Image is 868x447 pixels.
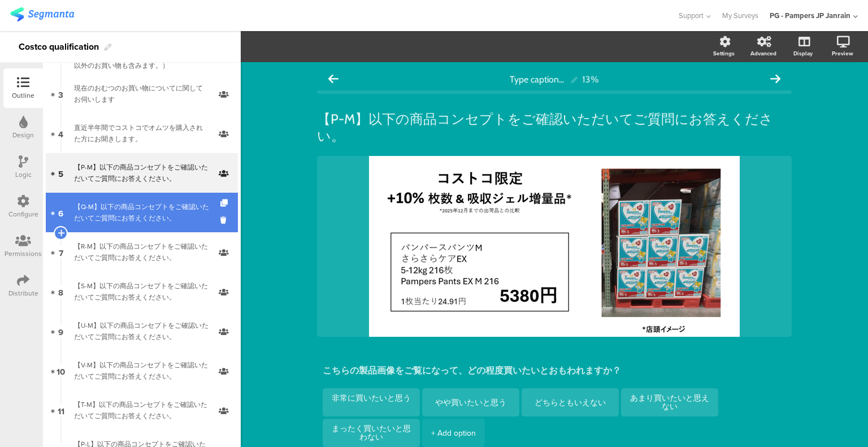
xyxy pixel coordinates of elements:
[15,170,32,180] div: Logic
[74,241,209,263] div: 【R-M】以下の商品コンセプトをご確認いただいてご質問にお答えください。
[750,49,776,58] div: Advanced
[46,390,238,430] a: 11 【T-M】以下の商品コンセプトをご確認いただいてご質問にお答えください。
[74,162,209,184] div: 【P-M】以下の商品コンセプトをご確認いただいてご質問にお答えください。
[74,359,209,382] div: 【V-M】以下の商品コンセプトをご確認いただいてご質問にお答えください。
[510,74,564,85] span: Type caption...
[19,38,99,56] div: Costco qualification
[74,83,209,105] div: 現在のおむつのお買い物についてに関してお伺いします
[74,399,209,422] div: 【T-M】以下の商品コンセプトをご確認いただいてご質問にお答えください。
[46,193,238,232] a: 6 【Q-M】以下の商品コンセプトをご確認いただいてご質問にお答えください。
[46,311,238,351] a: 9 【U-M】以下の商品コンセプトをご確認いただいてご質問にお答えください。
[8,288,38,298] div: Distribute
[220,199,230,207] i: Duplicate
[46,272,238,311] a: 8 【S-M】以下の商品コンセプトをご確認いただいてご質問にお答えください。
[58,206,63,219] span: 6
[74,280,209,303] div: 【S-M】以下の商品コンセプトをご確認いただいてご質問にお答えください。
[46,114,238,153] a: 4 直近半年間でコストコでオムツを購入された方にお聞きします。
[770,10,850,21] div: PG - Pampers JP Janrain
[12,90,34,101] div: Outline
[58,127,63,140] span: 4
[58,285,63,298] span: 8
[57,364,65,377] span: 10
[10,7,74,21] img: segmanta logo
[59,246,63,258] span: 7
[793,49,813,58] div: Display
[74,320,209,342] div: 【U-M】以下の商品コンセプトをご確認いただいてご質問にお答えください。
[832,49,853,58] div: Preview
[58,325,63,337] span: 9
[679,10,704,21] span: Support
[369,156,740,337] img: 【P-M】以下の商品コンセプトをご確認いただいてご質問にお答えください。 cover image
[317,111,792,145] p: 【P-M】以下の商品コンセプトをご確認いただいてご質問にお答えください。
[58,404,64,416] span: 11
[74,122,209,145] div: 直近半年間でコストコでオムツを購入された方にお聞きします。
[12,130,34,140] div: Design
[582,74,599,85] div: 13%
[46,74,238,114] a: 3 現在のおむつのお買い物についてに関してお伺いします
[431,419,476,447] div: + Add option
[713,49,735,58] div: Settings
[58,88,63,100] span: 3
[46,351,238,390] a: 10 【V-M】以下の商品コンセプトをご確認いただいてご質問にお答えください。
[5,249,42,259] div: Permissions
[46,153,238,193] a: 5 【P-M】以下の商品コンセプトをご確認いただいてご質問にお答えください。
[220,215,230,225] i: Delete
[8,209,38,219] div: Configure
[46,232,238,272] a: 7 【R-M】以下の商品コンセプトをご確認いただいてご質問にお答えください。
[74,201,209,224] div: 【Q-M】以下の商品コンセプトをご確認いただいてご質問にお答えください。
[58,167,63,179] span: 5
